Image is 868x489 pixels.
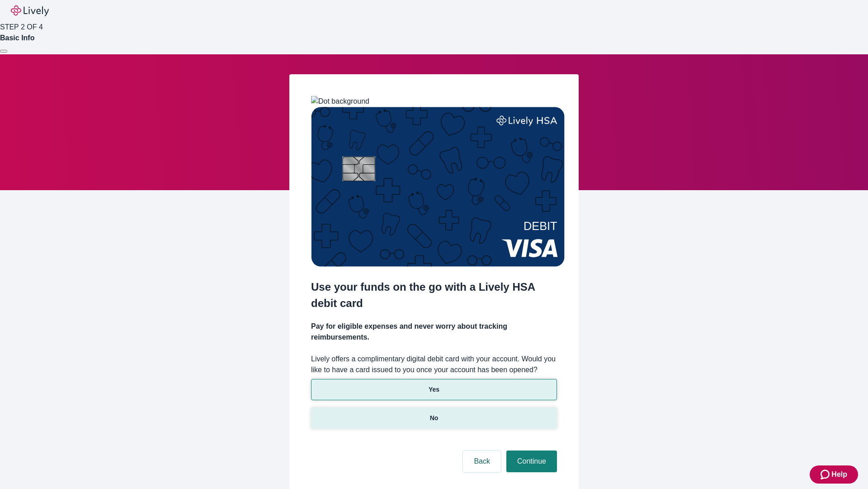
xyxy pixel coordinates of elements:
[311,96,369,107] img: Dot background
[311,107,565,267] img: Debit card
[311,407,557,429] button: No
[831,469,847,480] span: Help
[821,469,831,480] svg: Zendesk support icon
[311,279,557,312] h2: Use your funds on the go with a Lively HSA debit card
[463,451,501,472] button: Back
[311,321,557,343] h4: Pay for eligible expenses and never worry about tracking reimbursements.
[11,5,49,16] img: Lively
[311,354,557,375] label: Lively offers a complimentary digital debit card with your account. Would you like to have a card...
[506,451,557,472] button: Continue
[311,379,557,400] button: Yes
[430,413,439,423] p: No
[429,385,439,394] p: Yes
[810,465,858,484] button: Zendesk support iconHelp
